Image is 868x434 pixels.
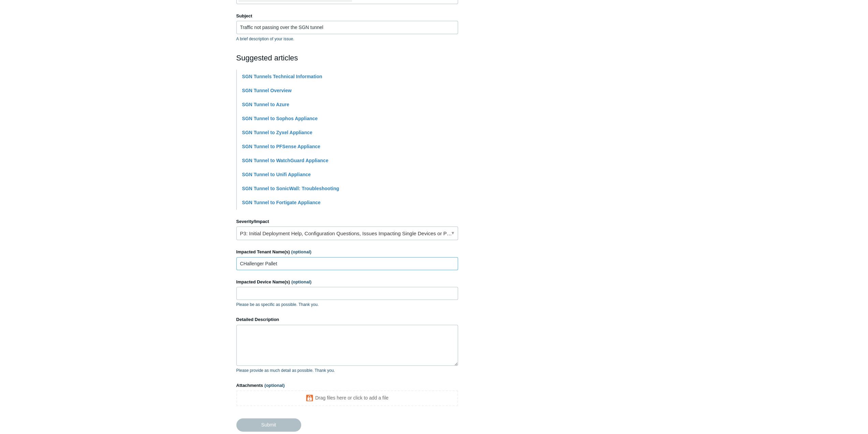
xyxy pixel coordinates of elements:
[242,116,318,121] a: SGN Tunnel to Sophos Appliance
[242,130,312,135] a: SGN Tunnel to Zyxel Appliance
[236,418,301,431] input: Submit
[236,226,458,240] a: P3: Initial Deployment Help, Configuration Questions, Issues Impacting Single Devices or Past Out...
[236,13,458,19] label: Subject
[236,36,458,42] p: A brief description of your issue.
[242,158,328,163] a: SGN Tunnel to WatchGuard Appliance
[236,382,458,389] label: Attachments
[236,367,458,374] p: Please provide as much detail as possible. Thank you.
[242,186,339,191] a: SGN Tunnel to SonicWall: Troubleshooting
[236,249,458,255] label: Impacted Tenant Name(s)
[236,279,458,285] label: Impacted Device Name(s)
[291,249,311,254] span: (optional)
[242,144,320,149] a: SGN Tunnel to PFSense Appliance
[291,279,311,284] span: (optional)
[264,383,284,388] span: (optional)
[236,302,458,308] p: Please be as specific as possible. Thank you.
[236,316,458,323] label: Detailed Description
[236,52,458,64] h2: Suggested articles
[236,218,458,225] label: Severity/Impact
[242,74,322,79] a: SGN Tunnels Technical Information
[242,200,321,205] a: SGN Tunnel to Fortigate Appliance
[242,172,311,177] a: SGN Tunnel to Unifi Appliance
[242,88,292,93] a: SGN Tunnel Overview
[242,102,289,107] a: SGN Tunnel to Azure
